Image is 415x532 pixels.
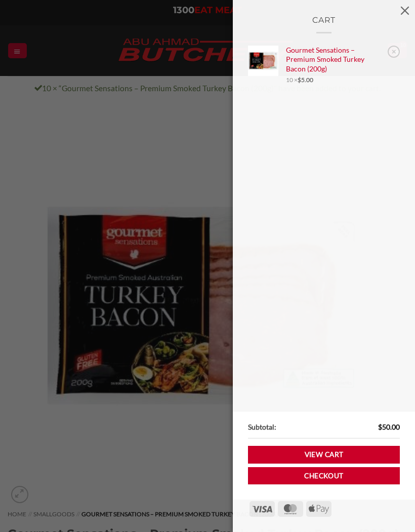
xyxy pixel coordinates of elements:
[248,15,400,25] span: Cart
[286,46,385,73] a: Gourmet Sensations – Premium Smoked Turkey Bacon (200g)
[248,467,400,485] a: Checkout
[248,446,400,464] a: View cart
[248,500,400,517] div: Payment icons
[378,423,400,431] bdi: 50.00
[248,422,276,433] strong: Subtotal:
[286,76,313,84] span: 10 ×
[298,76,313,84] bdi: 5.00
[378,423,382,431] span: $
[298,76,301,84] span: $
[388,46,400,58] a: Remove Gourmet Sensations – Premium Smoked Turkey Bacon (200g) from cart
